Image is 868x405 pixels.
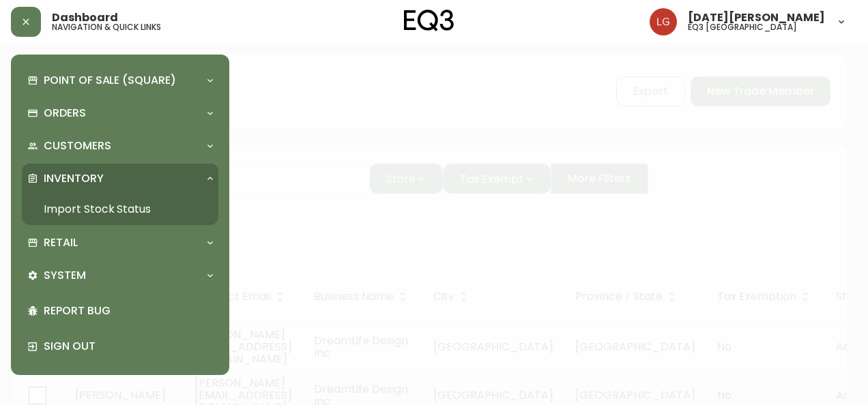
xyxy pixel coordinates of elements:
[44,235,78,250] p: Retail
[22,65,218,95] div: Point of Sale (Square)
[44,106,86,121] p: Orders
[22,260,218,290] div: System
[650,8,677,35] img: 2638f148bab13be18035375ceda1d187
[44,73,176,88] p: Point of Sale (Square)
[22,98,218,128] div: Orders
[22,329,218,364] div: Sign Out
[22,194,218,225] a: Import Stock Status
[44,303,213,318] p: Report Bug
[688,23,797,31] h5: eq3 [GEOGRAPHIC_DATA]
[44,138,111,153] p: Customers
[44,339,213,354] p: Sign Out
[688,12,825,23] span: [DATE][PERSON_NAME]
[22,293,218,329] div: Report Bug
[44,268,86,283] p: System
[52,23,161,31] h5: navigation & quick links
[22,131,218,161] div: Customers
[52,12,118,23] span: Dashboard
[22,164,218,194] div: Inventory
[22,228,218,258] div: Retail
[404,10,454,31] img: logo
[44,171,104,186] p: Inventory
